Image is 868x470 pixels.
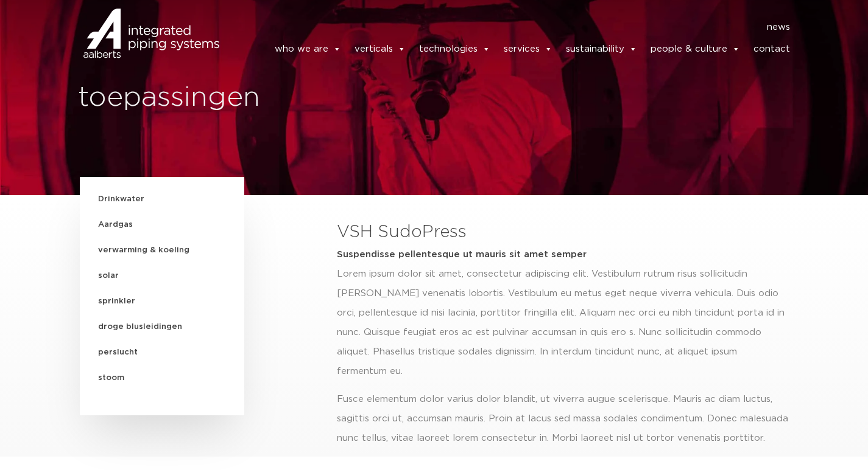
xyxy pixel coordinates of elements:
[92,187,232,212] span: Drinkwater
[92,263,232,289] span: solar
[566,37,637,61] a: sustainability
[504,37,552,61] a: services
[92,340,232,365] span: perslucht
[419,37,490,61] a: technologies
[337,264,788,381] p: Lorem ipsum dolor sit amet, consectetur adipiscing elit. Vestibulum rutrum risus sollicitudin [PE...
[238,18,791,37] nav: Menu
[337,245,788,264] h5: Suspendisse pellentesque ut mauris sit amet semper
[337,390,788,448] p: Fusce elementum dolor varius dolor blandit, ut viverra augue scelerisque. Mauris ac diam luctus, ...
[92,365,232,391] span: stoom
[355,37,406,61] a: verticals
[767,18,790,37] a: news
[651,37,740,61] a: people & culture
[275,37,341,61] a: who we are
[753,37,790,61] a: contact
[92,212,232,238] span: Aardgas
[337,195,788,245] h3: VSH SudoPress
[92,289,232,314] span: sprinkler
[92,238,232,263] span: verwarming & koeling
[92,314,232,340] span: droge blusleidingen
